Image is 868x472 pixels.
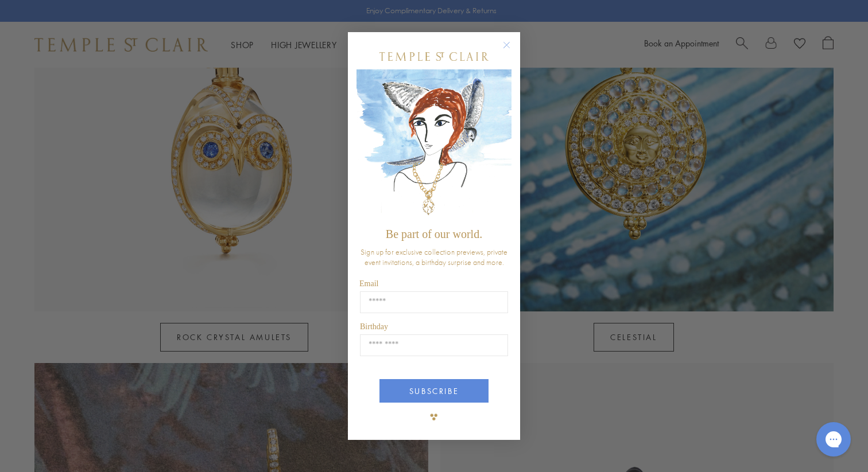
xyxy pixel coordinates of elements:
[386,228,482,240] span: Be part of our world.
[379,52,489,61] img: Temple St. Clair
[379,379,489,403] button: SUBSCRIBE
[360,291,508,313] input: Email
[423,405,445,428] img: TSC
[359,279,378,288] span: Email
[505,44,520,58] button: Close dialog
[360,322,388,331] span: Birthday
[811,418,857,461] iframe: Gorgias live chat messenger
[361,247,507,267] span: Sign up for exclusive collection previews, private event invitations, a birthday surprise and more.
[356,69,511,223] img: c4a9eb12-d91a-4d4a-8ee0-386386f4f338.jpeg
